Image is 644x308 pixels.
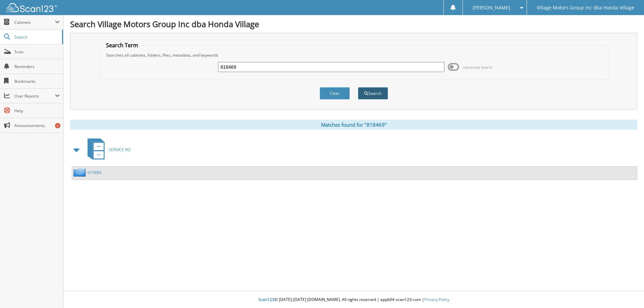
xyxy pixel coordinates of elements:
button: Search [358,87,388,100]
div: 8 [55,123,60,128]
span: Scan123 [258,297,274,302]
div: Matches found for "818469" [70,120,637,130]
a: SERVICE RO [84,136,130,163]
span: SERVICE RO [109,147,130,152]
a: Privacy Policy [424,297,449,302]
span: Advanced Search [463,65,493,70]
span: Cabinets [14,19,55,25]
div: Searches all cabinets, folders, files, metadata, and keywords [103,52,605,58]
span: User Reports [14,93,55,99]
legend: Search Term [103,42,142,49]
span: Help [14,108,60,114]
span: Reminders [14,64,60,69]
span: Search [14,34,59,40]
span: Announcements [14,123,60,128]
button: Clear [320,87,350,100]
a: 674884 [88,170,102,175]
span: Village Motors Group Inc dba Honda Village [537,6,634,10]
span: [PERSON_NAME] [473,6,510,10]
span: Bookmarks [14,78,60,84]
img: folder2.png [73,168,88,177]
div: © [DATE]-[DATE] [DOMAIN_NAME]. All rights reserved | appb04-scan123-com | [63,292,644,308]
span: Scan [14,49,60,55]
h1: Search Village Motors Group Inc dba Honda Village [70,18,637,29]
img: scan123-logo-white.svg [7,3,57,12]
